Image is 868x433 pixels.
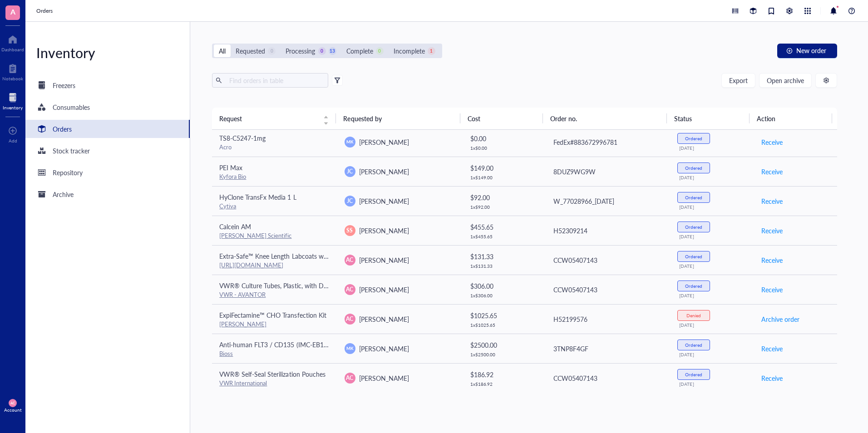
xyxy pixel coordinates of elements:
div: [DATE] [679,175,746,180]
span: Receive [761,167,783,177]
div: $ 2500.00 [470,340,538,350]
span: AC [346,285,353,294]
div: Ordered [685,283,702,289]
span: AC [346,315,353,323]
span: A [10,6,15,17]
a: Notebook [2,61,23,81]
div: Stock tracker [53,146,90,156]
div: Denied [686,313,701,318]
div: Incomplete [394,46,425,56]
div: 1 x $ 149.00 [470,175,538,180]
a: Repository [25,163,190,182]
button: Receive [761,282,783,297]
a: Inventory [3,90,23,110]
div: 13 [329,47,336,55]
div: Repository [53,167,83,177]
div: 1 x $ 0.00 [470,145,538,151]
th: Requested by [336,108,460,129]
div: $ 0.00 [470,133,538,143]
td: H52309214 [545,216,670,245]
span: HyClone TransFx Media 1 L [219,192,296,202]
div: 0 [268,47,276,55]
span: [PERSON_NAME] [359,285,409,294]
div: 8DUZ9WG9W [553,167,663,177]
a: Orders [25,120,190,138]
div: All [219,46,226,56]
div: 1 x $ 92.00 [470,204,538,210]
div: 1 x $ 455.65 [470,234,538,239]
th: Order no. [543,108,667,129]
div: [DATE] [679,263,746,269]
span: [PERSON_NAME] [359,138,409,147]
div: Archive [53,189,74,199]
td: CCW05407143 [545,245,670,275]
span: Calcein AM [219,222,251,231]
span: Receive [761,196,783,206]
div: $ 1025.65 [470,310,538,320]
th: Status [667,108,750,129]
a: [PERSON_NAME] Scientific [219,231,291,240]
button: Receive [761,164,783,179]
div: $ 92.00 [470,192,538,202]
input: Find orders in table [226,74,325,87]
div: [DATE] [679,381,746,387]
a: Freezers [25,76,190,94]
span: AC [346,256,353,264]
button: Open archive [759,73,812,88]
div: 1 x $ 306.00 [470,293,538,298]
div: $ 149.00 [470,163,538,173]
span: Request [219,113,318,123]
div: Acro [219,143,330,151]
button: Receive [761,135,783,149]
a: VWR - AVANTOR [219,290,266,299]
div: Ordered [685,195,702,200]
div: $ 186.92 [470,369,538,379]
div: [DATE] [679,322,746,328]
span: MK [346,345,353,351]
div: Add [9,138,17,143]
th: Cost [460,108,543,129]
td: 8DUZ9WG9W [545,157,670,186]
td: CCW05407143 [545,363,670,393]
a: Kyfora Bio [219,172,246,181]
a: Dashboard [1,32,24,52]
span: JC [347,167,353,176]
a: Bioss [219,349,233,358]
span: [PERSON_NAME] [359,315,409,324]
span: VWR® Culture Tubes, Plastic, with Dual-Position Caps [219,281,372,290]
div: Inventory [25,44,190,62]
div: $ 455.65 [470,222,538,232]
td: FedEx#883672996781 [545,127,670,157]
span: [PERSON_NAME] [359,197,409,206]
div: H52309214 [553,226,663,236]
td: 3TNP8F4GF [545,334,670,363]
button: New order [777,44,837,58]
div: 1 [428,47,435,55]
span: Receive [761,344,783,354]
div: segmented control [212,44,442,58]
span: SS [346,226,353,235]
div: Dashboard [1,47,24,52]
div: Account [4,407,22,413]
a: Cytiva [219,202,236,210]
div: Inventory [3,105,23,110]
button: Receive [761,341,783,356]
span: VWR® Self-Seal Sterilization Pouches [219,369,325,379]
button: Receive [761,223,783,238]
span: Receive [761,226,783,236]
span: [PERSON_NAME] [359,256,409,265]
a: Consumables [25,98,190,116]
div: [DATE] [679,234,746,239]
span: [PERSON_NAME] [359,167,409,176]
a: Archive [25,185,190,203]
div: Ordered [685,254,702,259]
div: [DATE] [679,145,746,151]
span: AC [346,374,353,382]
div: 1 x $ 2500.00 [470,352,538,357]
div: W_77028966_[DATE] [553,196,663,206]
div: 0 [318,47,326,55]
a: [URL][DOMAIN_NAME] [219,261,283,269]
div: $ 306.00 [470,281,538,291]
a: Orders [36,6,54,15]
span: Receive [761,373,783,383]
